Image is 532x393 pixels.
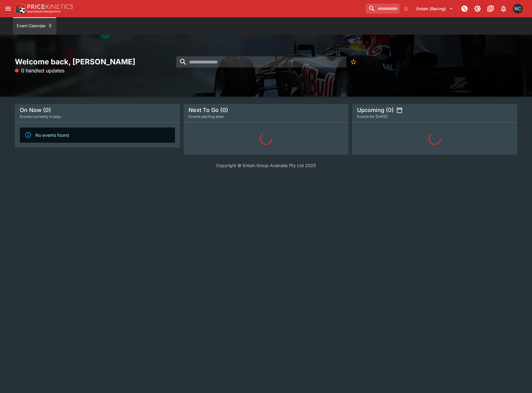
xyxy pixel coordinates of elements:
[13,17,56,35] button: Event Calendar
[15,57,180,67] h2: Welcome back, [PERSON_NAME]
[357,106,394,114] h5: Upcoming (0)
[189,114,224,120] span: Events starting soon
[189,106,228,114] h5: Next To Go (0)
[176,56,346,67] input: search
[2,3,14,14] button: open drawer
[20,106,51,114] h5: On Now (0)
[498,3,509,14] button: Notifications
[459,3,470,14] button: NOT Connected to PK
[14,2,26,15] img: PriceKinetics Logo
[366,4,400,14] input: search
[20,114,61,120] span: Events currently in play
[15,67,64,74] p: 0 handled updates
[35,129,69,141] div: No events found
[472,3,483,14] button: Toggle light/dark mode
[348,56,359,67] button: No Bookmarks
[485,3,496,14] button: Documentation
[357,114,388,120] span: Events for [DATE]
[413,4,457,14] button: Select Tenant
[511,2,525,15] button: Nick Conway
[396,107,403,113] button: settings
[27,10,61,13] img: Sportsbook Management
[513,4,523,14] div: Nick Conway
[27,4,73,9] img: PriceKinetics
[401,4,411,14] button: No Bookmarks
